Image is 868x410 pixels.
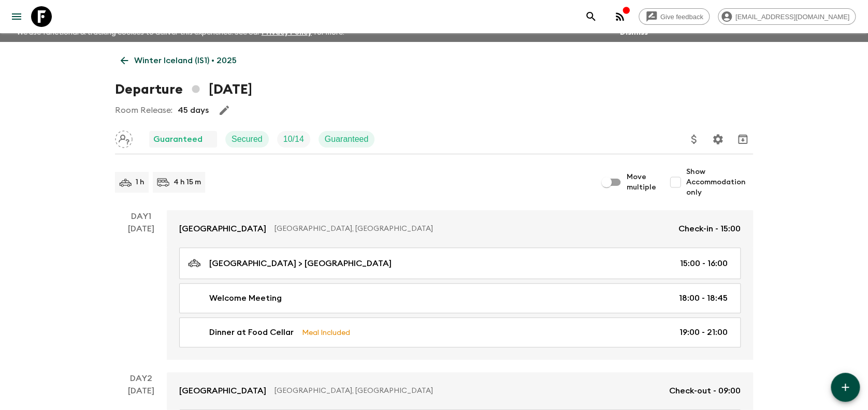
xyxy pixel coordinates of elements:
[179,223,266,235] p: [GEOGRAPHIC_DATA]
[179,283,741,313] a: Welcome Meeting18:00 - 18:45
[209,292,282,304] p: Welcome Meeting
[232,133,263,145] p: Secured
[684,129,704,150] button: Update Price, Early Bird Discount and Costs
[179,247,741,279] a: [GEOGRAPHIC_DATA] > [GEOGRAPHIC_DATA]15:00 - 16:00
[679,292,728,304] p: 18:00 - 18:45
[134,54,237,67] p: Winter Iceland (IS1) • 2025
[627,172,657,193] span: Move multiple
[655,13,709,21] span: Give feedback
[178,104,209,116] p: 45 days
[686,167,753,198] span: Show Accommodation only
[115,372,167,385] p: Day 2
[732,129,753,150] button: Archive (Completed, Cancelled or Unsynced Departures only)
[209,326,294,339] p: Dinner at Food Cellar
[167,372,753,409] a: [GEOGRAPHIC_DATA][GEOGRAPHIC_DATA], [GEOGRAPHIC_DATA]Check-out - 09:00
[274,386,661,396] p: [GEOGRAPHIC_DATA], [GEOGRAPHIC_DATA]
[707,129,728,150] button: Settings
[678,223,741,235] p: Check-in - 15:00
[283,133,304,145] p: 10 / 14
[679,326,728,339] p: 19:00 - 21:00
[167,210,753,247] a: [GEOGRAPHIC_DATA][GEOGRAPHIC_DATA], [GEOGRAPHIC_DATA]Check-in - 15:00
[173,177,201,187] p: 4 h 15 m
[209,257,392,270] p: [GEOGRAPHIC_DATA] > [GEOGRAPHIC_DATA]
[325,133,369,145] p: Guaranteed
[179,317,741,347] a: Dinner at Food CellarMeal Included19:00 - 21:00
[128,223,154,360] div: [DATE]
[136,177,144,187] p: 1 h
[115,134,133,142] span: Assign pack leader
[153,133,202,145] p: Guaranteed
[179,385,266,397] p: [GEOGRAPHIC_DATA]
[581,6,601,27] button: search adventures
[115,210,167,223] p: Day 1
[277,131,310,148] div: Trip Fill
[6,6,27,27] button: menu
[115,50,242,71] a: Winter Iceland (IS1) • 2025
[639,8,710,25] a: Give feedback
[115,79,252,100] h1: Departure [DATE]
[115,104,172,116] p: Room Release:
[225,131,269,148] div: Secured
[669,385,741,397] p: Check-out - 09:00
[718,8,856,25] div: [EMAIL_ADDRESS][DOMAIN_NAME]
[274,224,670,234] p: [GEOGRAPHIC_DATA], [GEOGRAPHIC_DATA]
[302,327,350,338] p: Meal Included
[730,13,855,21] span: [EMAIL_ADDRESS][DOMAIN_NAME]
[680,257,728,270] p: 15:00 - 16:00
